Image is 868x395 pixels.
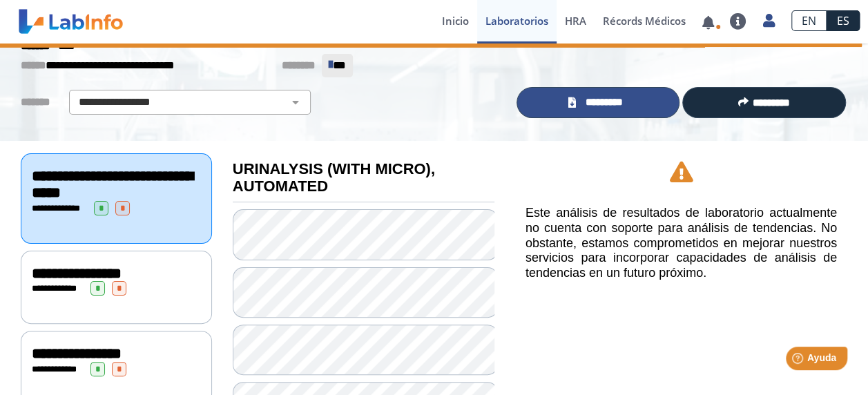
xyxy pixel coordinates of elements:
[525,206,837,280] h5: Este análisis de resultados de laboratorio actualmente no cuenta con soporte para análisis de ten...
[565,14,586,28] span: HRA
[791,10,827,31] a: EN
[745,341,853,380] iframe: Help widget launcher
[233,160,435,195] b: URINALYSIS (WITH MICRO), AUTOMATED
[827,10,860,31] a: ES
